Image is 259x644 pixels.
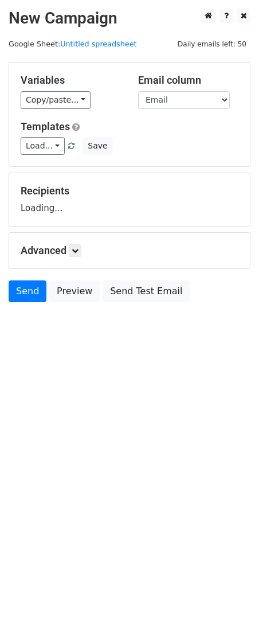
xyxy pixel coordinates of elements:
h5: Variables [21,74,121,87]
span: Daily emails left: 50 [174,38,250,50]
a: Preview [49,280,100,302]
h5: Recipients [21,185,238,197]
h5: Email column [138,74,238,87]
a: Copy/paste... [21,91,91,109]
a: Send [9,280,46,302]
h2: New Campaign [9,9,250,28]
div: Loading... [21,185,238,214]
a: Templates [21,120,70,132]
a: Untitled spreadsheet [60,40,136,48]
a: Send Test Email [103,280,190,302]
small: Google Sheet: [9,40,137,48]
h5: Advanced [21,244,238,257]
a: Load... [21,137,65,155]
a: Daily emails left: 50 [174,40,250,48]
button: Save [83,137,112,155]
